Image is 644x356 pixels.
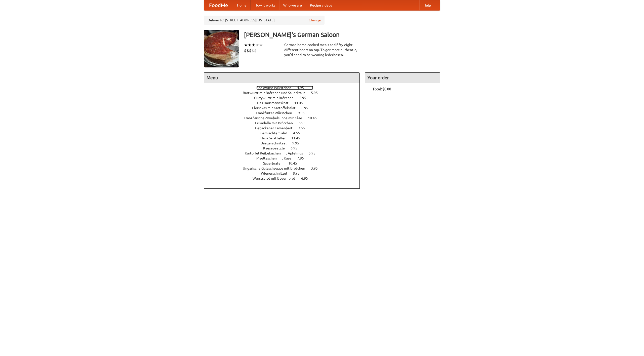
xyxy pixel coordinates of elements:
[243,91,327,95] a: Bratwurst mit Brötchen und Sauerkraut 5.95
[297,156,309,160] span: 7.95
[419,0,435,10] a: Help
[279,0,306,10] a: Who we are
[255,42,259,48] li: ★
[204,0,233,10] a: FoodMe
[244,116,307,120] span: Französische Zwiebelsuppe mit Käse
[261,171,292,175] span: Wienerschnitzel
[256,156,313,160] a: Maultaschen mit Käse 7.95
[261,141,292,145] span: Jaegerschnitzel
[252,106,317,110] a: Fleishkas mit Kartoffelsalat 6.95
[291,136,305,140] span: 11.45
[299,121,310,125] span: 6.95
[301,106,313,110] span: 6.95
[253,176,317,180] a: Wurstsalad mit Bauernbrot 6.95
[260,136,309,140] a: Haus Salatteller 11.45
[252,48,254,53] li: $
[260,131,309,135] a: Gemischter Salat 4.55
[288,161,302,165] span: 10.45
[298,126,310,130] span: 7.55
[299,96,311,100] span: 5.95
[260,136,291,140] span: Haus Salatteller
[254,48,257,53] li: $
[293,131,305,135] span: 4.55
[255,121,315,125] a: Frikadelle mit Brötchen 6.95
[284,42,360,57] div: German home-cooked meals and fifty-eight different beers on tap. To get more authentic, you'd nee...
[244,116,326,120] a: Französische Zwiebelsuppe mit Käse 10.45
[254,96,315,100] a: Currywurst mit Brötchen 5.95
[263,161,306,165] a: Sauerbraten 10.45
[373,87,391,91] b: Total: $0.00
[263,146,307,150] a: Kaesepaetzle 6.95
[204,16,325,25] div: Deliver to: [STREET_ADDRESS][US_STATE]
[257,101,312,105] a: Das Hausmannskost 11.45
[311,166,323,170] span: 3.95
[308,116,322,120] span: 10.45
[244,42,248,48] li: ★
[256,86,296,90] span: Bockwurst Würstchen
[256,111,297,115] span: Frankfurter Würstchen
[253,176,300,180] span: Wurstsalad mit Bauernbrot
[251,0,279,10] a: How it works
[248,42,252,48] li: ★
[297,86,309,90] span: 4.95
[252,42,255,48] li: ★
[311,91,323,95] span: 5.95
[244,48,247,53] li: $
[254,96,299,100] span: Currywurst mit Brötchen
[365,73,440,83] h4: Your order
[243,91,310,95] span: Bratwurst mit Brötchen und Sauerkraut
[255,121,298,125] span: Frikadelle mit Brötchen
[256,86,313,90] a: Bockwurst Würstchen 4.95
[298,111,310,115] span: 9.95
[233,0,251,10] a: Home
[247,48,249,53] li: $
[256,111,314,115] a: Frankfurter Würstchen 9.95
[263,161,288,165] span: Sauerbraten
[291,146,302,150] span: 6.95
[292,141,304,145] span: 9.95
[252,106,301,110] span: Fleishkas mit Kartoffelsalat
[306,0,336,10] a: Recipe videos
[245,151,308,155] span: Kartoffel Reibekuchen mit Apfelmus
[309,18,321,23] a: Change
[244,30,440,40] h3: [PERSON_NAME]'s German Saloon
[243,166,310,170] span: Ungarische Gulaschsuppe mit Brötchen
[257,101,294,105] span: Das Hausmannskost
[204,30,239,67] img: angular.jpg
[259,42,263,48] li: ★
[309,151,320,155] span: 5.95
[301,176,313,180] span: 6.95
[261,171,309,175] a: Wienerschnitzel 8.95
[243,166,327,170] a: Ungarische Gulaschsuppe mit Brötchen 3.95
[260,131,292,135] span: Gemischter Salat
[256,156,296,160] span: Maultaschen mit Käse
[261,141,308,145] a: Jaegerschnitzel 9.95
[249,48,252,53] li: $
[293,171,305,175] span: 8.95
[245,151,325,155] a: Kartoffel Reibekuchen mit Apfelmus 5.95
[204,73,359,83] h4: Menu
[255,126,314,130] a: Gebackener Camenbert 7.55
[294,101,308,105] span: 11.45
[255,126,298,130] span: Gebackener Camenbert
[263,146,290,150] span: Kaesepaetzle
